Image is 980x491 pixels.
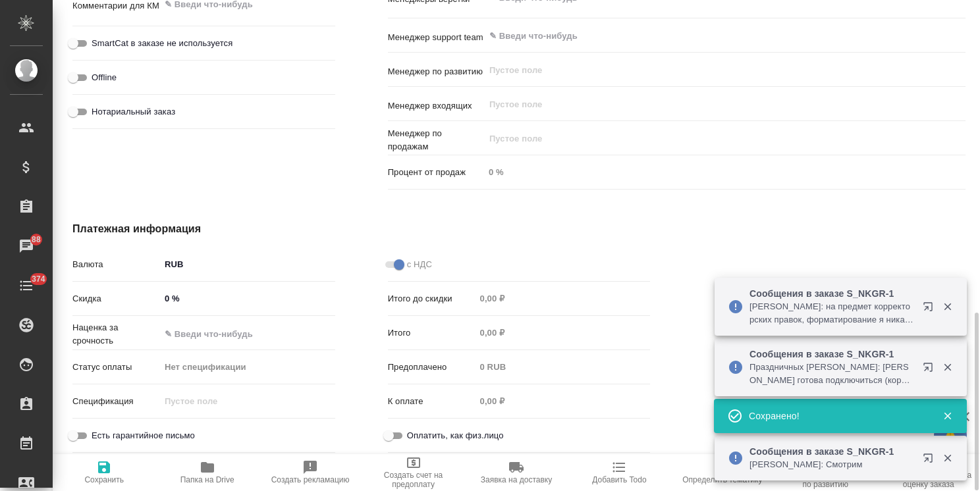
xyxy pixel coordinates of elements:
button: Определить тематику [671,454,774,491]
button: Открыть в новой вкладке [915,445,946,477]
span: SmartCat в заказе не используется [92,37,232,50]
button: Закрыть [934,301,961,313]
button: Закрыть [934,410,961,422]
input: Пустое поле [488,130,935,146]
span: Добавить Todo [592,475,646,484]
span: 374 [24,272,53,286]
button: Сохранить [53,454,155,491]
p: Процент от продаж [388,166,484,179]
button: Открыть в новой вкладке [915,354,946,386]
span: Создать счет на предоплату [369,471,456,489]
span: Есть гарантийное письмо [92,429,195,442]
div: Сохранено! [749,409,923,423]
p: Сообщения в заказе S_NKGR-1 [749,287,914,300]
p: Сообщения в заказе S_NKGR-1 [749,445,914,458]
a: 88 [3,230,49,263]
span: Папка на Drive [180,475,234,484]
div: Нет спецификации [160,356,335,378]
p: Спецификация [72,395,160,408]
p: Менеджер по развитию [388,65,484,78]
p: Предоплачено [388,361,476,374]
input: ✎ Введи что-нибудь [160,325,335,344]
p: Скидка [72,292,160,305]
button: Создать счет на предоплату [362,454,464,491]
button: Добавить Todo [568,454,670,491]
input: Пустое поле [476,357,651,376]
button: Закрыть [934,452,961,464]
span: Определить тематику [682,475,762,484]
span: с НДС [407,258,432,271]
input: Пустое поле [160,392,335,411]
p: [PERSON_NAME]: Смотрим [749,458,914,471]
input: Пустое поле [484,163,966,182]
p: К оплате [388,395,476,408]
input: Пустое поле [476,289,651,308]
p: Итого [388,326,476,340]
span: Создать рекламацию [271,475,350,484]
span: Заявка на доставку [481,475,552,484]
button: Заявка на доставку [465,454,568,491]
p: Итого до скидки [388,292,476,305]
button: Открыть в новой вкладке [915,294,946,325]
input: Пустое поле [488,62,935,78]
button: Open [958,35,961,38]
input: Пустое поле [476,392,651,411]
h4: Платежная информация [72,221,650,237]
button: Папка на Drive [155,454,258,491]
button: Закрыть [934,361,961,373]
p: Статус оплаты [72,361,160,374]
p: Наценка за срочность [72,321,160,348]
p: Менеджер входящих [388,99,484,113]
p: Менеджер support team [388,31,484,44]
input: ✎ Введи что-нибудь [488,28,917,43]
a: 374 [3,269,49,302]
span: Сохранить [84,475,124,484]
input: ✎ Введи что-нибудь [160,289,335,308]
input: Пустое поле [488,96,935,112]
p: Праздничных [PERSON_NAME]: [PERSON_NAME] готова подключиться (корректор) [749,361,914,387]
p: [PERSON_NAME]: на предмет корректорских правок, форматирование я никак не меняла толком [749,300,914,326]
p: Валюта [72,258,160,271]
p: Менеджер по продажам [388,127,484,153]
div: RUB [160,253,335,276]
span: Offline [92,71,117,84]
input: Пустое поле [476,323,651,342]
span: Нотариальный заказ [92,105,175,118]
button: Создать рекламацию [259,454,362,491]
p: Сообщения в заказе S_NKGR-1 [749,348,914,361]
span: 88 [24,233,49,246]
span: Оплатить, как физ.лицо [407,429,504,442]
